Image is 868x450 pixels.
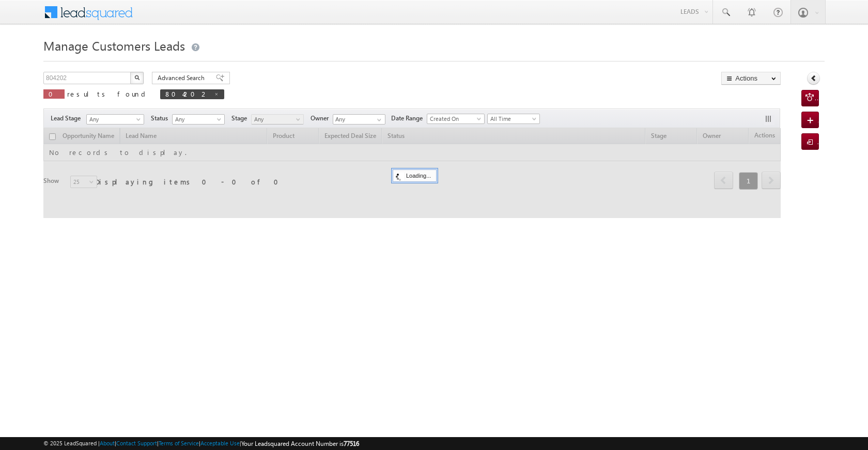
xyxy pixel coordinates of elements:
[87,115,141,124] span: Any
[165,89,209,98] span: 804202
[344,440,359,447] span: 77516
[172,114,225,125] a: Any
[43,37,185,54] span: Manage Customers Leads
[393,169,437,182] div: Loading...
[371,115,384,125] a: Show All Items
[173,115,222,124] span: Any
[49,89,59,98] span: 0
[488,114,537,123] span: All Time
[333,114,385,125] input: Type to Search
[391,114,427,123] span: Date Range
[43,439,359,448] span: © 2025 LeadSquared | | | | |
[158,73,208,83] span: Advanced Search
[151,114,172,123] span: Status
[134,75,139,80] img: Search
[231,114,251,123] span: Stage
[487,114,540,124] a: All Time
[311,114,333,123] span: Owner
[721,72,781,85] button: Actions
[86,114,144,125] a: Any
[252,115,301,124] span: Any
[200,440,240,446] a: Acceptable Use
[116,440,157,446] a: Contact Support
[251,114,304,125] a: Any
[427,114,485,124] a: Created On
[67,89,149,98] span: results found
[427,114,481,123] span: Created On
[100,440,115,446] a: About
[51,114,85,123] span: Lead Stage
[159,440,199,446] a: Terms of Service
[241,440,359,447] span: Your Leadsquared Account Number is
